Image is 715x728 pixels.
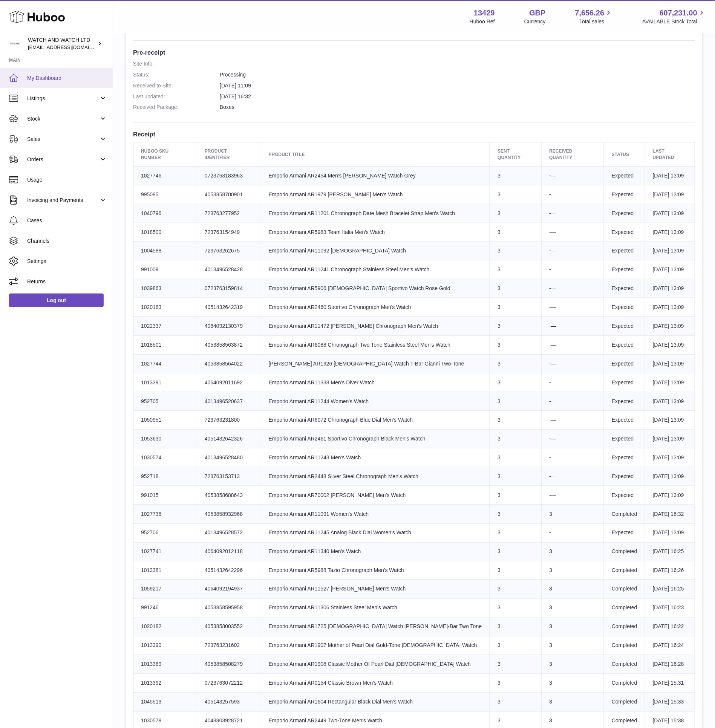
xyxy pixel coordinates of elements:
th: Status [604,142,645,166]
td: 4051432642319 [197,298,261,317]
div: WATCH AND WATCH LTD [28,37,96,51]
td: [DATE] 16:23 [645,599,695,618]
dd: [DATE] 16:32 [220,93,695,100]
td: 1013390 [133,636,197,655]
td: 4064092130379 [197,317,261,335]
td: 3 [490,693,542,711]
td: [PERSON_NAME] AR1926 [DEMOGRAPHIC_DATA] Watch T-Bar Gianni Two-Tone [261,354,490,373]
strong: GBP [529,8,545,18]
td: 3 [490,298,542,317]
td: 3 [490,580,542,599]
td: 4051432642326 [197,430,261,448]
td: 4013496520637 [197,392,261,411]
td: 3 [490,223,542,242]
td: [DATE] 13:09 [645,467,695,486]
td: 1027741 [133,542,197,561]
td: 3 [490,166,542,185]
td: Emporio Armani AR1604 Rectangular Black Dial Men's Watch [261,693,490,711]
th: Product title [261,142,490,166]
td: [DATE] 13:09 [645,392,695,411]
td: 3 [490,505,542,523]
div: Currency [524,18,546,25]
td: 3 [490,354,542,373]
td: 4013496528428 [197,260,261,279]
th: Last updated [645,142,695,166]
td: 405143257593 [197,693,261,711]
span: Returns [27,278,107,285]
td: -— [542,467,604,486]
a: 607,231.00 AVAILABLE Stock Total [642,8,706,25]
td: 1013389 [133,655,197,674]
td: 723763262675 [197,242,261,260]
td: 3 [490,392,542,411]
td: 3 [542,599,604,618]
td: -— [542,354,604,373]
td: 1053630 [133,430,197,448]
td: Expected [604,411,645,430]
td: 1004588 [133,242,197,260]
td: Emporio Armani AR6088 Chronograph Two Tone Stainless Steel Men's Watch [261,335,490,354]
td: 952705 [133,392,197,411]
td: 1039863 [133,279,197,298]
td: 1022337 [133,317,197,335]
span: 7,656.26 [575,8,605,18]
td: 723763154949 [197,223,261,242]
td: Completed [604,505,645,523]
td: 3 [490,542,542,561]
td: -— [542,486,604,505]
td: -— [542,223,604,242]
td: Expected [604,185,645,204]
td: [DATE] 13:09 [645,242,695,260]
th: Huboo SKU Number [133,142,197,166]
span: 607,231.00 [660,8,697,18]
td: -— [542,204,604,223]
td: Emporio Armani AR11092 [DEMOGRAPHIC_DATA] Watch [261,242,490,260]
td: Emporio Armani AR1908 Classic Mother Of Pearl Dial [DEMOGRAPHIC_DATA] Watch [261,655,490,674]
td: [DATE] 13:09 [645,411,695,430]
td: 3 [490,185,542,204]
td: [DATE] 13:09 [645,335,695,354]
td: Expected [604,373,645,392]
td: Emporio Armani AR0154 Classic Brown Men's Watch [261,674,490,693]
td: Completed [604,599,645,618]
td: 1013381 [133,561,197,580]
td: Emporio Armani AR1725 [DEMOGRAPHIC_DATA] Watch [PERSON_NAME]-Bar Two Tone [261,618,490,636]
td: 1050951 [133,411,197,430]
td: Expected [604,298,645,317]
td: 3 [542,542,604,561]
th: Received Quantity [542,142,604,166]
span: Cases [27,217,107,224]
td: [DATE] 13:09 [645,448,695,467]
span: Usage [27,176,107,184]
span: Channels [27,237,107,245]
td: 3 [490,655,542,674]
td: 3 [490,204,542,223]
td: Expected [604,204,645,223]
td: 4053858564022 [197,354,261,373]
td: Emporio Armani AR11338 Men's Diver Watch [261,373,490,392]
td: Emporio Armani AR11245 Analog Black Dial Women's Watch [261,523,490,542]
h3: Receipt [133,130,695,138]
td: 991015 [133,486,197,505]
td: [DATE] 16:22 [645,618,695,636]
td: -— [542,411,604,430]
td: [DATE] 16:25 [645,580,695,599]
td: Emporio Armani AR11201 Chronograph Date Mesh Bracelet Strap Men's Watch [261,204,490,223]
td: [DATE] 13:09 [645,298,695,317]
td: 991246 [133,599,197,618]
td: Expected [604,523,645,542]
td: Completed [604,561,645,580]
td: Emporio Armani AR11472 [PERSON_NAME] Chronograph Men's Watch [261,317,490,335]
td: -— [542,298,604,317]
td: Emporio Armani AR6072 Chronograph Blue Dial Men's Watch [261,411,490,430]
td: Emporio Armani AR11340 Men's Watch [261,542,490,561]
td: Expected [604,335,645,354]
td: Emporio Armani AR70002 [PERSON_NAME] Men's Watch [261,486,490,505]
td: -— [542,335,604,354]
td: 3 [490,599,542,618]
td: [DATE] 16:25 [645,542,695,561]
td: 3 [490,467,542,486]
td: 3 [490,674,542,693]
td: Expected [604,279,645,298]
td: Emporio Armani AR11527 [PERSON_NAME] Men's Watch [261,580,490,599]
